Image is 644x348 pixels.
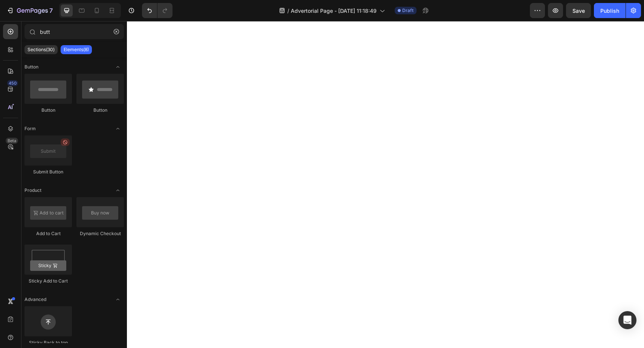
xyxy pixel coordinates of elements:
[27,47,55,53] p: Sections(30)
[142,3,172,18] div: Undo/Redo
[287,7,289,15] span: /
[24,278,72,284] div: Sticky Add to Cart
[618,311,636,329] div: Open Intercom Messenger
[49,6,53,15] p: 7
[291,7,377,15] span: Advertorial Page - [DATE] 11:18:49
[3,3,56,18] button: 7
[112,123,124,135] span: Toggle open
[600,7,619,15] div: Publish
[24,230,72,237] div: Add to Cart
[6,138,18,144] div: Beta
[7,80,18,86] div: 450
[24,125,36,132] span: Form
[76,230,124,237] div: Dynamic Checkout
[402,7,414,14] span: Draft
[566,3,591,18] button: Save
[24,24,124,39] input: Search Sections & Elements
[24,107,72,114] div: Button
[24,187,41,194] span: Product
[24,169,72,175] div: Submit Button
[76,107,124,114] div: Button
[572,8,585,14] span: Save
[24,339,72,346] div: Sticky Back to top
[64,47,89,53] p: Elements(8)
[112,293,124,305] span: Toggle open
[112,61,124,73] span: Toggle open
[127,21,644,348] iframe: Design area
[24,296,46,303] span: Advanced
[112,184,124,196] span: Toggle open
[24,64,38,70] span: Button
[594,3,626,18] button: Publish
